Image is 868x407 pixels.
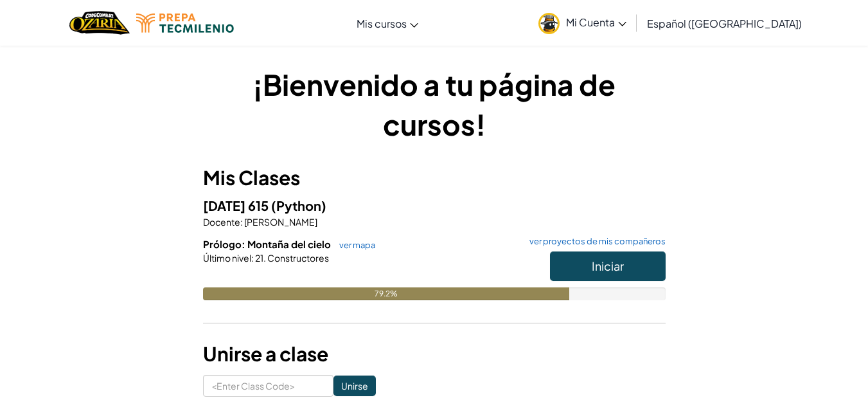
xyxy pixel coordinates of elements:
[266,252,329,264] span: Constructores
[251,252,254,264] span: :
[523,237,666,246] a: ver proyectos de mis compañeros
[136,14,234,33] img: Tecmilenio logo
[203,375,333,397] input: <Enter Class Code>
[333,375,376,396] input: Unirse
[350,6,425,41] a: Mis cursos
[254,252,266,264] span: 21.
[243,216,317,228] span: [PERSON_NAME]
[357,17,407,30] span: Mis cursos
[69,10,129,36] img: Home
[538,13,560,34] img: avatar
[203,216,240,228] span: Docente
[532,3,633,43] a: Mi Cuenta
[641,6,808,41] a: Español ([GEOGRAPHIC_DATA])
[203,64,666,144] h1: ¡Bienvenido a tu página de cursos!
[240,216,243,228] span: :
[203,339,666,368] h3: Unirse a clase
[592,258,624,273] span: Iniciar
[69,10,129,36] a: Ozaria by CodeCombat logo
[566,15,626,29] span: Mi Cuenta
[647,17,802,30] span: Español ([GEOGRAPHIC_DATA])
[550,251,666,281] button: Iniciar
[203,163,666,192] h3: Mis Clases
[203,287,569,300] div: 79.2%
[203,238,333,250] span: Prólogo: Montaña del cielo
[333,240,375,250] a: ver mapa
[203,197,271,213] span: [DATE] 615
[271,197,326,213] span: (Python)
[203,252,251,264] span: Último nivel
